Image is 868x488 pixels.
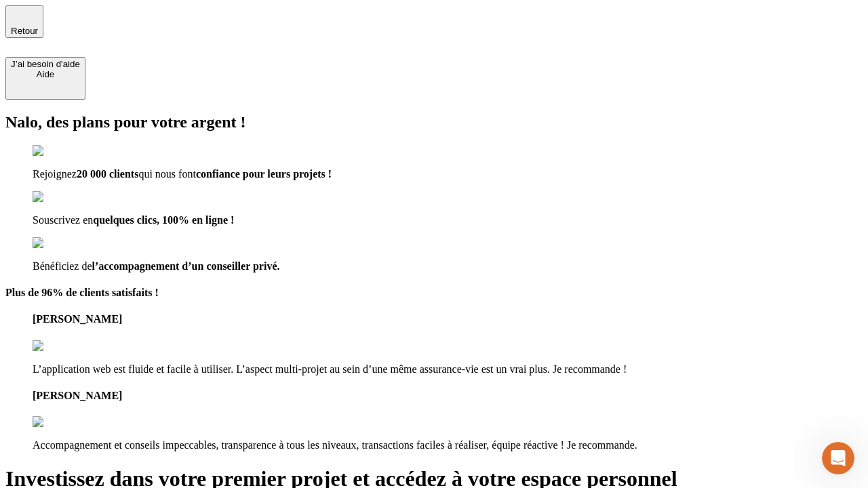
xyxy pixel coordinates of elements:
h2: Nalo, des plans pour votre argent ! [5,113,863,131]
h4: Plus de 96% de clients satisfaits ! [5,287,863,299]
div: J’ai besoin d'aide [11,59,80,69]
span: quelques clics, 100% en ligne ! [93,214,234,226]
img: reviews stars [33,340,100,352]
img: checkmark [33,145,91,157]
h4: [PERSON_NAME] [33,313,863,325]
h4: [PERSON_NAME] [33,390,863,402]
img: checkmark [33,237,91,249]
span: confiance pour leurs projets ! [196,168,332,180]
span: Retour [11,26,38,36]
button: J’ai besoin d'aideAide [5,57,85,100]
button: Retour [5,5,43,38]
span: Bénéficiez de [33,260,92,272]
img: checkmark [33,191,91,203]
span: Rejoignez [33,168,77,180]
span: 20 000 clients [77,168,139,180]
p: Accompagnement et conseils impeccables, transparence à tous les niveaux, transactions faciles à r... [33,439,863,451]
img: reviews stars [33,416,100,428]
div: Aide [11,69,80,79]
span: qui nous font [138,168,195,180]
span: Souscrivez en [33,214,93,226]
iframe: Intercom live chat [822,442,854,474]
p: L’application web est fluide et facile à utiliser. L’aspect multi-projet au sein d’une même assur... [33,363,863,375]
span: l’accompagnement d’un conseiller privé. [92,260,280,272]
